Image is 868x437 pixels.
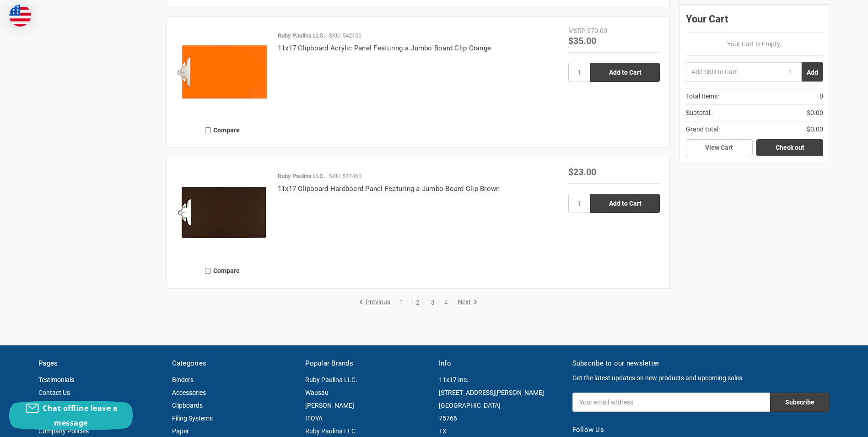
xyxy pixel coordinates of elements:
div: Your Cart [686,11,823,33]
a: 11x17 Clipboard Hardboard Panel Featuring a Jumbo Board Clip Brown [278,185,500,193]
input: Add to Cart [590,63,660,82]
a: ITOYA [305,415,323,422]
span: Subtotal: [686,108,712,118]
h5: Subscribe to our newsletter [572,358,830,369]
a: Filing Systems [172,415,213,422]
a: Accessories [172,389,206,396]
input: Your email address [572,393,770,412]
span: Chat offline leave a message [43,403,118,428]
h5: Pages [38,358,162,369]
p: SKU: 542461 [329,172,361,181]
span: $23.00 [568,165,596,177]
button: Add [802,62,823,82]
input: Subscribe [770,393,830,412]
input: Add to Cart [590,194,660,213]
a: 4 [441,299,451,306]
p: Ruby Paulina LLC. [278,172,325,181]
a: Previous [359,298,394,306]
h5: Follow Us [572,425,830,435]
a: Wausau [305,389,329,396]
p: Your Cart Is Empty. [686,39,823,49]
a: Company Policies [38,427,89,435]
a: Paper [172,427,189,435]
a: Binders [172,376,194,383]
span: $70.00 [587,27,607,34]
a: [PERSON_NAME] [305,402,354,409]
a: Next [454,298,478,306]
h5: Info [439,358,563,369]
a: 11x17 Clipboard Acrylic Panel Featuring a Jumbo Board Clip Orange [278,44,491,52]
a: Testimonials [38,376,74,383]
a: 3 [428,299,438,306]
p: Ruby Paulina LLC. [278,31,325,40]
div: MSRP [568,26,586,36]
span: Total Items: [686,92,719,101]
img: 11x17 Clipboard Hardboard Panel Featuring a Jumbo Board Clip Brown [177,167,268,258]
input: Compare [205,127,211,133]
a: Clipboards [172,402,203,409]
a: View Cart [686,139,753,157]
button: Chat offline leave a message [9,401,133,430]
a: 1 [397,299,407,306]
h5: Popular Brands [305,358,429,369]
a: Ruby Paulina LLC [305,427,356,435]
span: $0.00 [807,108,823,118]
a: Contact Us [38,389,70,396]
p: SKU: 542150 [329,31,361,40]
span: $35.00 [568,34,596,46]
a: Check out [756,139,823,157]
h5: Categories [172,358,296,369]
label: Compare [177,263,268,279]
input: Add SKU to Cart [686,62,780,82]
img: duty and tax information for United States [9,5,31,27]
label: Compare [177,123,268,138]
img: 11x17 Clipboard Acrylic Panel Featuring a Jumbo Board Clip Orange [177,26,268,118]
a: 2 [413,299,423,306]
span: $0.00 [807,125,823,134]
p: Get the latest updates on new products and upcoming sales [572,373,830,383]
input: Compare [205,268,211,274]
a: Ruby Paulina LLC. [305,376,357,383]
span: 0 [819,92,823,101]
iframe: Google Customer Reviews [793,412,868,437]
span: Grand total: [686,125,720,134]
